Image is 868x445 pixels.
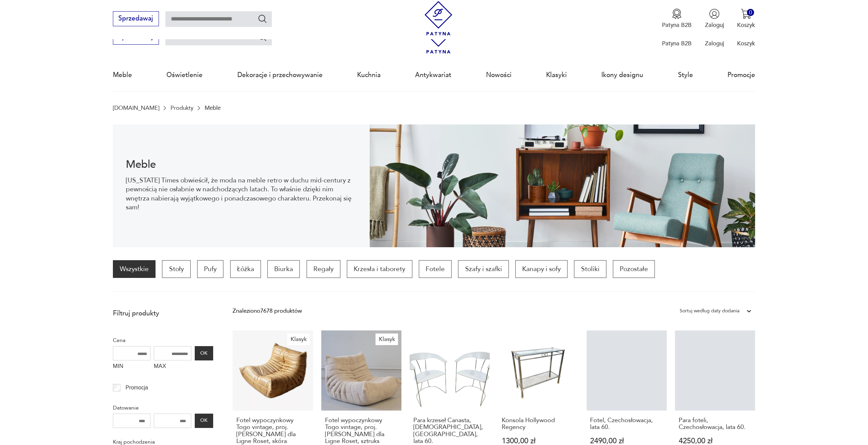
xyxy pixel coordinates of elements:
label: MAX [154,360,191,373]
p: Koszyk [737,40,755,47]
a: Pozostałe [613,260,655,278]
a: Fotele [419,260,452,278]
a: Ikona medaluPatyna B2B [662,9,692,29]
div: Znaleziono 7678 produktów [233,307,302,315]
a: Krzesła i taborety [347,260,412,278]
a: Meble [113,59,132,91]
p: [US_STATE] Times obwieścił, że moda na meble retro w duchu mid-century z pewnością nie osłabnie w... [126,176,357,212]
img: Ikona medalu [672,9,682,19]
button: Patyna B2B [662,9,692,29]
img: Ikona koszyka [741,9,751,19]
p: Zaloguj [705,40,724,47]
a: Antykwariat [415,59,451,91]
p: Promocja [126,383,148,392]
button: Zaloguj [705,9,724,29]
a: Klasyki [546,59,567,91]
img: Patyna - sklep z meblami i dekoracjami vintage [421,1,456,35]
a: Stoliki [574,260,606,278]
a: Stoły [162,260,190,278]
p: Zaloguj [705,21,724,29]
p: Patyna B2B [662,21,692,29]
a: Kuchnia [357,59,381,91]
img: Meble [370,124,755,247]
img: Ikonka użytkownika [709,9,720,19]
a: Wszystkie [113,260,156,278]
p: 4250,00 zł [679,437,752,445]
a: Kanapy i sofy [515,260,568,278]
p: Filtruj produkty [113,309,213,318]
p: Datowanie [113,403,213,412]
p: 1300,00 zł [502,437,575,445]
a: Ikony designu [601,59,643,91]
a: Regały [307,260,340,278]
a: Łóżka [230,260,261,278]
a: Biurka [267,260,300,278]
a: Sprzedawaj [113,16,159,22]
a: Pufy [197,260,223,278]
h3: Para foteli, Czechosłowacja, lata 60. [679,417,752,431]
a: Oświetlenie [166,59,203,91]
h3: Fotel, Czechosłowacja, lata 60. [590,417,663,431]
p: Koszyk [737,21,755,29]
button: OK [195,346,213,360]
p: 2490,00 zł [590,437,663,445]
h3: Konsola Hollywood Regency [502,417,575,431]
button: Szukaj [258,14,267,24]
a: Szafy i szafki [458,260,509,278]
p: Cena [113,336,213,345]
h1: Meble [126,160,357,169]
div: Sortuj według daty dodania [680,307,739,315]
a: [DOMAIN_NAME] [113,105,159,111]
a: Sprzedawaj [113,35,159,40]
a: Style [678,59,693,91]
a: Produkty [171,105,193,111]
p: Patyna B2B [662,40,692,47]
a: Nowości [486,59,512,91]
h3: Para krzeseł Canasta, [DEMOGRAPHIC_DATA], [GEOGRAPHIC_DATA], lata 60. [413,417,486,445]
a: Promocje [727,59,755,91]
button: 0Koszyk [737,9,755,29]
label: MIN [113,360,150,373]
p: Meble [205,105,221,111]
div: 0 [747,9,754,16]
button: OK [195,414,213,428]
button: Szukaj [258,32,267,42]
button: Sprzedawaj [113,11,159,26]
a: Dekoracje i przechowywanie [237,59,323,91]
